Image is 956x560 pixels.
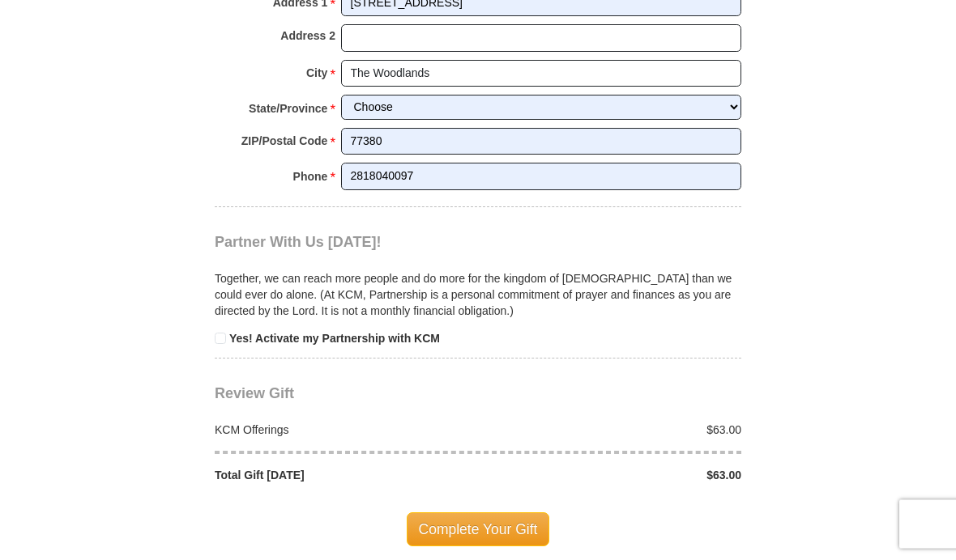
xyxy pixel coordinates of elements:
strong: Phone [293,166,328,189]
strong: State/Province [249,98,327,121]
strong: ZIP/Postal Code [241,130,328,153]
div: $63.00 [478,468,750,484]
span: Complete Your Gift [407,513,550,547]
strong: Yes! Activate my Partnership with KCM [229,333,440,346]
p: Together, we can reach more people and do more for the kingdom of [DEMOGRAPHIC_DATA] than we coul... [215,271,741,320]
span: Review Gift [215,386,294,402]
strong: Address 2 [280,25,335,48]
div: Total Gift [DATE] [207,468,479,484]
strong: City [306,62,327,85]
div: KCM Offerings [207,422,479,439]
span: Partner With Us [DATE]! [215,235,382,251]
div: $63.00 [478,422,750,439]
